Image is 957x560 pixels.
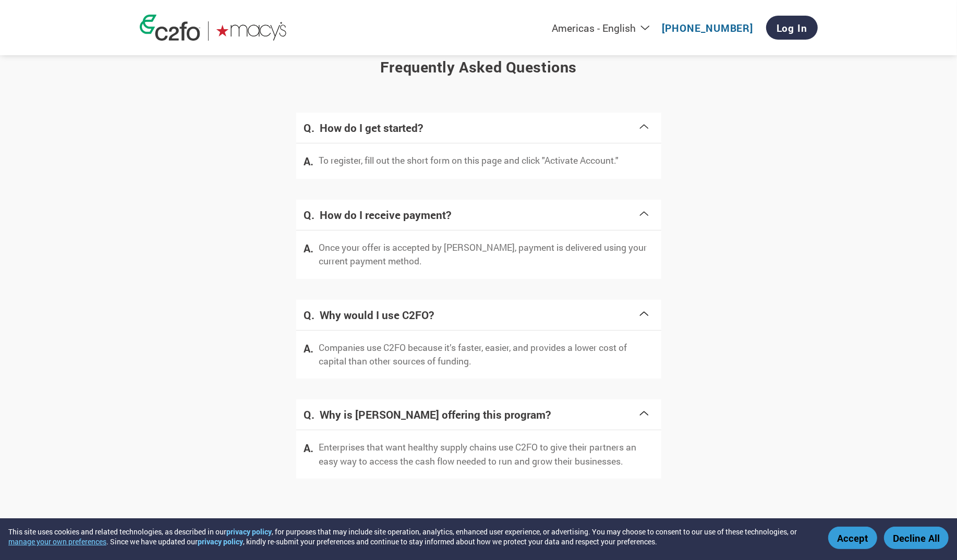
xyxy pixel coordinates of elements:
button: Decline All [884,527,949,549]
a: privacy policy [198,537,243,546]
button: manage your own preferences [8,537,106,546]
h4: Why would I use C2FO? [320,308,638,322]
h4: How do I receive payment? [320,208,638,222]
p: Enterprises that want healthy supply chains use C2FO to give their partners an easy way to access... [319,441,653,468]
h4: Why is [PERSON_NAME] offering this program? [320,407,638,422]
h4: How do I get started? [320,120,638,135]
img: c2fo logo [140,15,200,41]
div: This site uses cookies and related technologies, as described in our , for purposes that may incl... [8,527,813,546]
p: Once your offer is accepted by [PERSON_NAME], payment is delivered using your current payment met... [319,241,653,269]
p: Companies use C2FO because it’s faster, easier, and provides a lower cost of capital than other s... [319,341,653,369]
img: Macy's [216,21,287,41]
h3: Frequently asked questions [140,57,818,77]
a: Log In [766,16,818,40]
button: Accept [828,527,877,549]
a: [PHONE_NUMBER] [662,21,753,34]
a: privacy policy [226,527,272,537]
p: To register, fill out the short form on this page and click "Activate Account." [319,154,619,167]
